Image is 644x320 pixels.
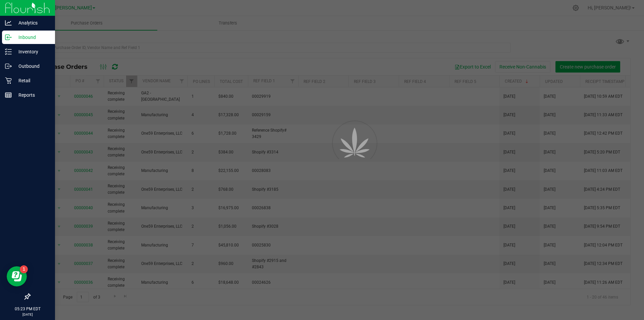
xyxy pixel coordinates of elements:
[7,266,27,286] iframe: Resource center
[12,62,52,70] p: Outbound
[3,306,52,312] p: 05:23 PM EDT
[12,33,52,41] p: Inbound
[5,92,12,98] inline-svg: Reports
[12,48,52,56] p: Inventory
[5,34,12,41] inline-svg: Inbound
[12,77,52,85] p: Retail
[5,19,12,26] inline-svg: Analytics
[3,312,52,317] p: [DATE]
[5,48,12,55] inline-svg: Inventory
[12,19,52,27] p: Analytics
[5,63,12,70] inline-svg: Outbound
[20,265,28,273] iframe: Resource center unread badge
[12,91,52,99] p: Reports
[5,77,12,84] inline-svg: Retail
